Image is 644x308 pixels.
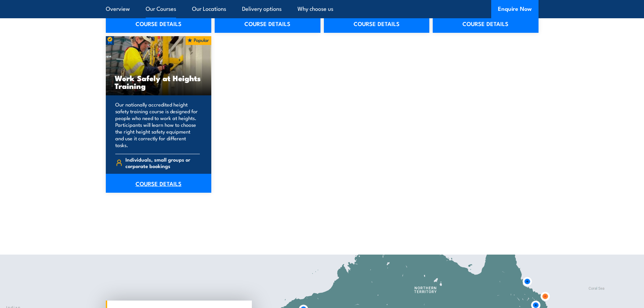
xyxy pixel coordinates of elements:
[324,14,430,33] a: COURSE DETAILS
[215,14,320,33] a: COURSE DETAILS
[115,101,200,148] p: Our nationally accredited height safety training course is designed for people who need to work a...
[115,74,203,90] h3: Work Safely at Heights Training
[106,174,212,193] a: COURSE DETAILS
[106,14,212,33] a: COURSE DETAILS
[433,14,539,33] a: COURSE DETAILS
[125,156,200,169] span: Individuals, small groups or corporate bookings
